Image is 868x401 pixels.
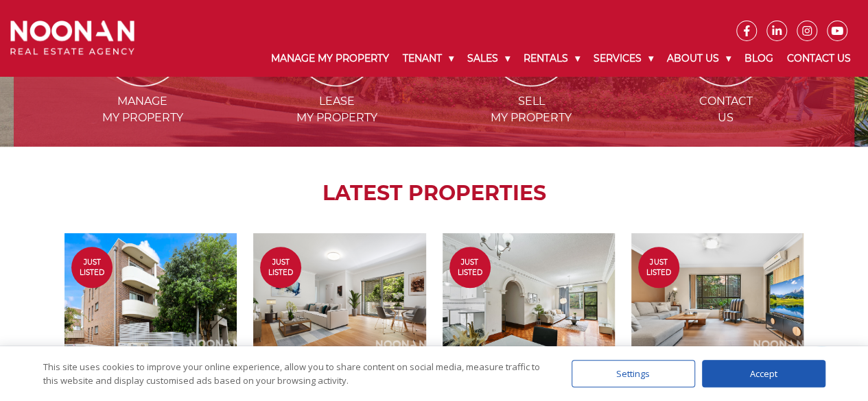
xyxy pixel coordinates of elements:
a: Manage My Property [264,41,396,76]
a: Managemy Property [47,38,238,124]
span: Just Listed [449,257,491,278]
span: Just Listed [71,257,113,278]
span: Contact Us [630,93,821,126]
a: Contact Us [780,41,858,76]
div: Accept [702,360,825,387]
span: Sell my Property [436,93,627,126]
a: About Us [660,41,738,76]
div: This site uses cookies to improve your online experience, allow you to share content on social me... [43,360,544,387]
div: Settings [572,360,695,387]
span: Just Listed [638,257,679,278]
img: Noonan Real Estate Agency [10,21,134,55]
a: Sales [460,41,517,76]
a: Blog [738,41,780,76]
span: Just Listed [260,257,301,278]
a: Tenant [396,41,460,76]
a: Sellmy Property [436,38,627,124]
a: ContactUs [630,38,821,124]
a: Services [587,41,660,76]
span: Lease my Property [241,93,432,126]
span: Manage my Property [47,93,238,126]
a: Leasemy Property [241,38,432,124]
h2: LATEST PROPERTIES [48,181,820,206]
a: Rentals [517,41,587,76]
